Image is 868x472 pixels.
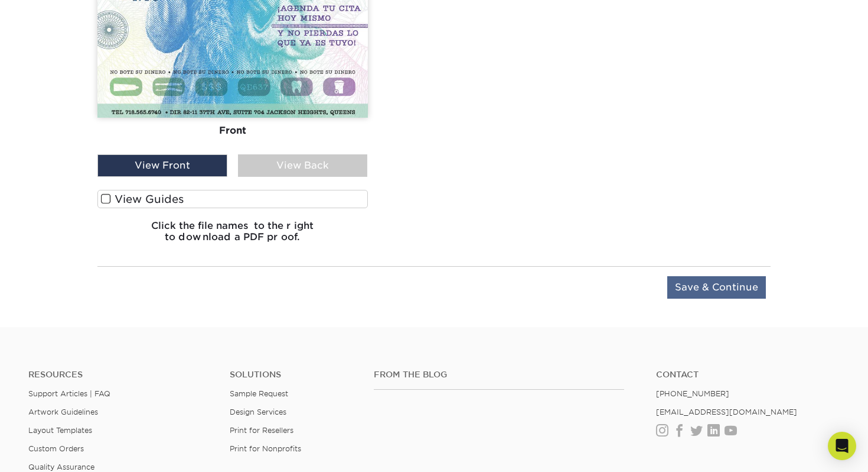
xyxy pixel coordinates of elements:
[28,426,92,435] a: Layout Templates
[656,370,840,380] a: Contact
[656,389,729,398] a: [PHONE_NUMBER]
[97,118,368,144] div: Front
[28,444,84,453] a: Custom Orders
[828,432,856,460] div: Open Intercom Messenger
[97,220,368,252] h6: Click the file names to the right to download a PDF proof.
[28,463,94,471] a: Quality Assurance
[230,389,288,398] a: Sample Request
[230,370,356,380] h4: Solutions
[230,408,286,416] a: Design Services
[97,190,368,208] label: View Guides
[230,426,293,435] a: Print for Resellers
[374,370,624,380] h4: From the Blog
[28,389,110,398] a: Support Articles | FAQ
[230,444,301,453] a: Print for Nonprofits
[97,154,227,177] div: View Front
[667,276,766,299] input: Save & Continue
[656,408,797,416] a: [EMAIL_ADDRESS][DOMAIN_NAME]
[28,408,98,416] a: Artwork Guidelines
[238,154,368,177] div: View Back
[28,370,212,380] h4: Resources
